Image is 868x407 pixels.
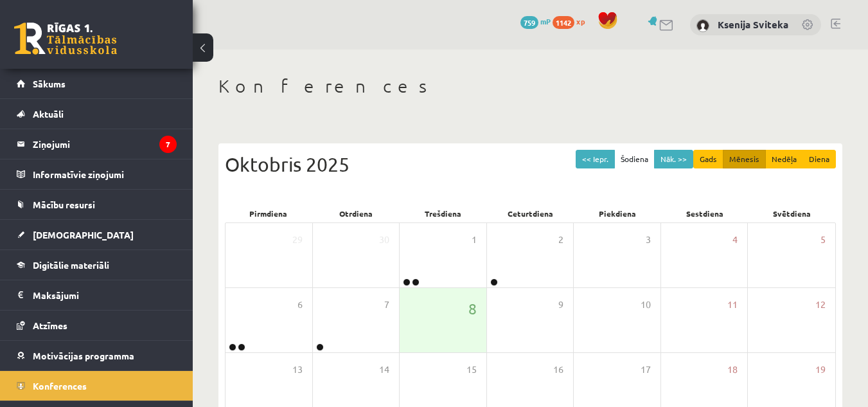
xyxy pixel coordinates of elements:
a: Mācību resursi [17,190,177,219]
a: Maksājumi [17,280,177,310]
span: 9 [558,298,563,312]
h1: Konferences [218,75,842,97]
span: 2 [558,233,563,247]
div: Trešdiena [400,204,487,222]
span: 1142 [553,16,574,29]
a: Konferences [17,371,177,401]
span: 18 [727,363,738,377]
span: 1 [472,233,477,247]
span: 16 [553,363,563,377]
span: mP [540,16,551,26]
span: 19 [815,363,826,377]
span: Aktuāli [33,108,64,120]
a: Aktuāli [17,99,177,129]
button: Šodiena [614,150,655,168]
div: Piekdiena [574,204,661,222]
div: Sestdiena [661,204,748,222]
a: Digitālie materiāli [17,250,177,280]
div: Ceturtdiena [487,204,574,222]
span: Motivācijas programma [33,350,134,361]
div: Oktobris 2025 [225,150,836,179]
span: 759 [520,16,538,29]
span: 8 [468,298,477,320]
span: 30 [379,233,389,247]
button: Mēnesis [723,150,766,168]
a: 1142 xp [553,16,591,26]
a: Atzīmes [17,311,177,340]
legend: Ziņojumi [33,129,177,159]
button: Nedēļa [765,150,803,168]
img: Ksenija Sviteka [696,19,709,32]
span: 3 [646,233,651,247]
span: Atzīmes [33,320,67,331]
a: 759 mP [520,16,551,26]
span: 10 [641,298,651,312]
span: xp [576,16,585,26]
span: 13 [292,363,303,377]
span: 29 [292,233,303,247]
a: Sākums [17,69,177,98]
span: 5 [820,233,826,247]
a: Informatīvie ziņojumi [17,159,177,189]
span: Mācību resursi [33,199,95,210]
span: 11 [727,298,738,312]
a: Ziņojumi7 [17,129,177,159]
a: Ksenija Sviteka [718,18,788,31]
span: 14 [379,363,389,377]
span: 4 [732,233,738,247]
button: << Iepr. [576,150,615,168]
div: Pirmdiena [225,204,312,222]
button: Diena [802,150,836,168]
i: 7 [159,136,177,153]
a: Motivācijas programma [17,341,177,370]
span: 12 [815,298,826,312]
span: 17 [641,363,651,377]
span: Konferences [33,380,87,392]
span: 15 [466,363,477,377]
span: 7 [384,298,389,312]
div: Svētdiena [748,204,836,222]
a: Rīgas 1. Tālmācības vidusskola [14,23,117,55]
span: Sākums [33,78,66,89]
legend: Maksājumi [33,280,177,310]
span: [DEMOGRAPHIC_DATA] [33,229,134,240]
a: [DEMOGRAPHIC_DATA] [17,220,177,249]
button: Nāk. >> [654,150,693,168]
span: Digitālie materiāli [33,259,109,271]
div: Otrdiena [312,204,400,222]
span: 6 [297,298,303,312]
legend: Informatīvie ziņojumi [33,159,177,189]
button: Gads [693,150,723,168]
